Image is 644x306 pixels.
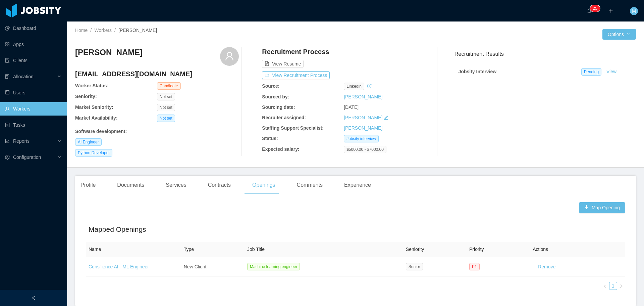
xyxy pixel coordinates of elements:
span: Allocation [13,74,34,79]
div: Openings [247,176,281,194]
span: Job Title [247,247,265,252]
b: Seniority: [75,94,97,99]
button: icon: exportView Recruitment Process [262,71,330,79]
div: Profile [75,176,101,194]
div: Experience [339,176,376,194]
a: Consilience AI - ML Engineer [89,264,149,269]
i: icon: history [367,84,372,88]
i: icon: line-chart [5,139,10,143]
p: 5 [595,5,597,12]
i: icon: left [603,284,607,288]
i: icon: plus [608,8,613,13]
span: Not set [157,104,175,111]
span: Python Developer [75,149,112,157]
a: icon: exportView Recruitment Process [262,73,330,78]
span: P1 [469,263,480,270]
h3: Recruitment Results [454,50,636,58]
span: [PERSON_NAME] [118,28,157,33]
div: Documents [112,176,150,194]
span: / [90,28,92,33]
span: / [114,28,116,33]
a: [PERSON_NAME] [344,125,382,131]
div: Services [160,176,192,194]
a: icon: robotUsers [5,86,62,99]
span: Machine learning engineer [247,263,300,270]
b: Expected salary: [262,146,299,152]
span: Pending [581,68,601,76]
p: 2 [593,5,595,12]
b: Market Seniority: [75,104,113,110]
b: Worker Status: [75,83,108,88]
b: Recruiter assigned: [262,115,306,120]
span: Actions [533,247,548,252]
i: icon: setting [5,155,10,160]
span: Reports [13,138,30,144]
span: Jobsity interview [344,135,379,142]
a: icon: profileTasks [5,118,62,132]
a: icon: pie-chartDashboard [5,21,62,35]
button: Remove [533,261,561,272]
button: icon: file-textView Resume [262,60,304,68]
div: Comments [291,176,328,194]
span: M [632,7,636,15]
b: Sourced by: [262,94,289,99]
b: Sourcing date: [262,104,295,110]
span: Senior [406,263,423,270]
i: icon: right [619,284,623,288]
a: [PERSON_NAME] [344,94,382,99]
b: Status: [262,136,278,141]
li: 1 [609,282,617,290]
div: Contracts [203,176,236,194]
span: AI Engineer [75,138,102,146]
sup: 25 [590,5,600,12]
a: icon: appstoreApps [5,38,62,51]
b: Staffing Support Specialist: [262,125,324,131]
b: Market Availability: [75,115,118,121]
a: [PERSON_NAME] [344,115,382,120]
span: Not set [157,93,175,100]
b: Source: [262,83,279,89]
span: linkedin [344,83,364,90]
span: Candidate [157,82,181,90]
i: icon: solution [5,74,10,79]
span: Configuration [13,155,41,160]
a: icon: file-textView Resume [262,61,304,67]
span: Type [184,247,194,252]
h4: [EMAIL_ADDRESS][DOMAIN_NAME] [75,69,239,79]
span: Seniority [406,247,424,252]
span: Name [89,247,101,252]
strong: Jobsity Interview [459,69,497,74]
i: icon: user [225,51,234,61]
span: $5000.00 - $7000.00 [344,146,386,153]
button: icon: plusMap Opening [579,202,625,213]
a: icon: auditClients [5,54,62,67]
b: Software development : [75,129,127,134]
h2: Mapped Openings [89,224,623,235]
h3: [PERSON_NAME] [75,47,143,58]
span: Priority [469,247,484,252]
li: Next Page [617,282,625,290]
a: 1 [609,282,617,290]
span: Not set [157,115,175,122]
button: Optionsicon: down [602,29,636,40]
i: icon: edit [384,115,388,120]
li: Previous Page [601,282,609,290]
a: View [604,69,619,74]
a: Home [75,28,88,33]
a: Workers [94,28,112,33]
a: icon: userWorkers [5,102,62,116]
i: icon: bell [587,8,592,13]
span: [DATE] [344,104,359,110]
td: New Client [181,257,245,276]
